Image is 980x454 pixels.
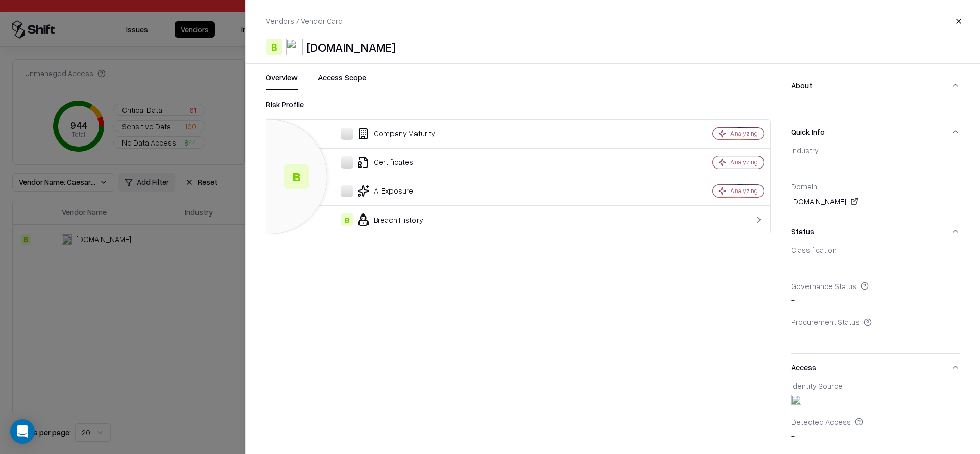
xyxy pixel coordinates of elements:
[791,431,960,445] div: -
[791,146,960,218] div: Quick Info
[318,72,366,90] button: Access Scope
[275,156,628,169] div: Certificates
[730,158,758,166] div: Analyzing
[286,39,303,55] img: caesarstone.com.au
[791,417,960,426] div: Detected Access
[791,159,960,174] div: -
[341,213,353,226] div: B
[791,354,960,381] button: Access
[791,118,960,146] button: Quick Info
[791,395,801,405] img: okta.com
[266,39,282,55] div: B
[791,317,960,326] div: Procurement Status
[791,195,960,207] div: [DOMAIN_NAME]
[791,295,960,309] div: -
[730,186,758,195] div: Analyzing
[284,164,309,189] div: B
[791,281,960,291] div: Governance Status
[791,182,960,191] div: Domain
[791,146,960,155] div: Industry
[266,16,343,27] p: Vendors / Vendor Card
[791,99,960,118] div: About
[791,331,960,345] div: -
[791,99,960,118] div: -
[791,245,960,254] div: Classification
[791,381,960,390] div: Identity Source
[791,218,960,245] button: Status
[730,129,758,138] div: Analyzing
[791,381,960,453] div: Access
[275,185,628,197] div: AI Exposure
[307,39,395,55] div: [DOMAIN_NAME]
[791,245,960,353] div: Status
[791,259,960,273] div: -
[266,99,771,111] div: Risk Profile
[791,72,960,99] button: About
[266,72,298,90] button: Overview
[275,128,628,140] div: Company Maturity
[275,213,628,226] div: Breach History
